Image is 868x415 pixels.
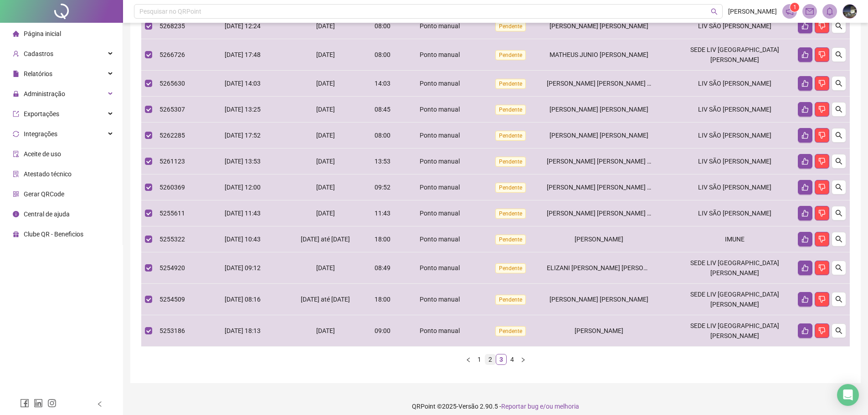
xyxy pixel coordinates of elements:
a: 4 [507,354,517,364]
span: like [801,264,809,272]
span: 5261123 [159,158,185,165]
span: [DATE] 09:12 [225,264,261,272]
span: Central de ajuda [24,210,70,218]
span: 08:00 [375,132,390,139]
span: home [13,31,19,37]
span: 09:00 [375,327,390,334]
span: right [520,357,526,363]
span: Versão [458,403,478,410]
span: Ponto manual [420,80,460,87]
span: [DATE] 11:43 [225,210,261,217]
span: search [835,210,842,217]
span: 5254509 [159,296,185,303]
span: search [835,80,842,87]
span: Relatórios [24,70,52,77]
a: 1 [474,354,484,364]
span: [PERSON_NAME] [PERSON_NAME] [550,296,648,303]
span: 14:03 [375,80,390,87]
span: [DATE] [316,22,335,30]
span: notification [786,7,794,15]
span: Ponto manual [420,132,460,139]
span: dislike [818,236,826,243]
span: Ponto manual [420,106,460,113]
span: Integrações [24,130,57,138]
span: Pendente [495,295,526,305]
span: search [835,296,842,303]
span: [DATE] 17:48 [225,51,261,58]
span: [PERSON_NAME] [728,6,777,16]
span: [DATE] [316,184,335,191]
span: [DATE] [316,132,335,139]
span: search [835,236,842,243]
span: like [801,327,809,334]
span: dislike [818,158,826,165]
td: LIV SÃO [PERSON_NAME] [675,97,794,123]
a: 2 [485,354,495,364]
span: 5265630 [159,80,185,87]
span: Pendente [495,79,526,89]
span: dislike [818,80,826,87]
span: Clube QR - Beneficios [24,231,83,238]
span: [PERSON_NAME] [575,236,623,243]
span: 08:00 [375,22,390,30]
span: Pendente [495,183,526,193]
span: dislike [818,22,826,30]
td: LIV SÃO [PERSON_NAME] [675,13,794,39]
span: search [835,106,842,113]
span: Ponto manual [420,22,460,30]
span: audit [13,151,19,157]
span: [DATE] [316,106,335,113]
td: SEDE LIV [GEOGRAPHIC_DATA][PERSON_NAME] [675,39,794,71]
li: 3 [496,354,507,365]
span: 5262285 [159,132,185,139]
td: SEDE LIV [GEOGRAPHIC_DATA][PERSON_NAME] [675,252,794,284]
li: Página anterior [463,354,474,365]
span: [PERSON_NAME] [PERSON_NAME] [PERSON_NAME] [547,184,696,191]
span: [DATE] 10:43 [225,236,261,243]
span: [DATE] [316,210,335,217]
span: info-circle [13,211,19,217]
span: like [801,51,809,58]
span: left [466,357,471,363]
span: 5253186 [159,327,185,334]
span: [DATE] até [DATE] [301,296,350,303]
span: Ponto manual [420,264,460,272]
span: gift [13,231,19,237]
span: dislike [818,296,826,303]
span: [DATE] 17:52 [225,132,261,139]
span: Pendente [495,21,526,31]
span: Ponto manual [420,184,460,191]
span: 18:00 [375,296,390,303]
span: like [801,132,809,139]
span: Pendente [495,157,526,167]
span: 5265307 [159,106,185,113]
span: 08:49 [375,264,390,272]
span: [DATE] [316,327,335,334]
span: 5266726 [159,51,185,58]
span: like [801,296,809,303]
span: 5255611 [159,210,185,217]
span: solution [13,171,19,177]
span: dislike [818,327,826,334]
span: left [97,401,103,407]
td: LIV SÃO [PERSON_NAME] [675,174,794,200]
span: [PERSON_NAME] [PERSON_NAME] [PERSON_NAME] [547,80,696,87]
span: like [801,22,809,30]
span: dislike [818,210,826,217]
td: SEDE LIV [GEOGRAPHIC_DATA][PERSON_NAME] [675,284,794,315]
span: like [801,210,809,217]
td: LIV SÃO [PERSON_NAME] [675,71,794,97]
img: 62582 [843,5,857,18]
span: user-add [13,51,19,57]
span: Atestado técnico [24,170,72,178]
td: LIV SÃO [PERSON_NAME] [675,149,794,174]
li: 1 [474,354,485,365]
li: 2 [485,354,496,365]
span: dislike [818,51,826,58]
div: Open Intercom Messenger [837,384,859,406]
span: 5254920 [159,264,185,272]
span: [DATE] [316,51,335,58]
span: like [801,80,809,87]
span: dislike [818,106,826,113]
span: Ponto manual [420,236,460,243]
